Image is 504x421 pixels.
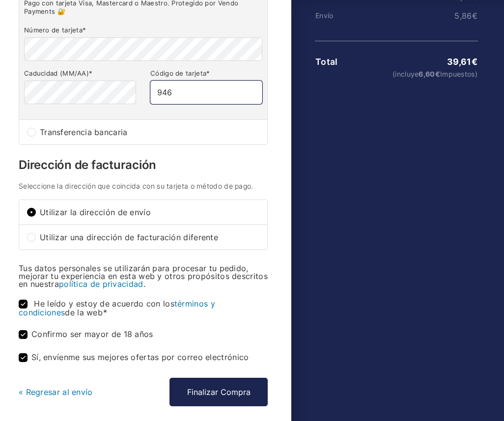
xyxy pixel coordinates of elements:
span: He leído y estoy de acuerdo con los de la web [19,299,215,317]
span: € [472,56,477,67]
span: € [435,70,440,78]
span: Transferencia bancaria [40,128,259,136]
a: « Regresar al envío [19,387,93,397]
label: Número de tarjeta [24,26,262,34]
small: (incluye Impuestos) [370,71,477,78]
a: política de privacidad [59,279,143,289]
span: € [472,11,477,21]
a: términos y condiciones [19,299,215,317]
label: Sí, envíenme sus mejores ofertas por correo electrónico [19,353,249,362]
input: Confirmo ser mayor de 18 años [19,330,28,339]
label: Código de tarjeta [150,69,262,78]
label: Caducidad (MM/AA) [24,69,136,78]
input: CVV [150,81,262,104]
th: Envío [315,12,369,20]
span: 6,60 [419,70,440,78]
input: Sí, envíenme sus mejores ofertas por correo electrónico [19,353,28,362]
span: Utilizar la dirección de envío [40,208,259,216]
button: Finalizar Compra [169,378,268,406]
bdi: 5,86 [454,11,477,21]
h3: Dirección de facturación [19,159,268,171]
h4: Seleccione la dirección que coincida con su tarjeta o método de pago. [19,183,268,190]
span: Utilizar una dirección de facturación diferente [40,233,259,241]
input: He leído y estoy de acuerdo con lostérminos y condicionesde la web [19,300,28,309]
label: Confirmo ser mayor de 18 años [19,330,153,339]
bdi: 39,61 [447,56,477,67]
th: Total [315,57,369,67]
p: Tus datos personales se utilizarán para procesar tu pedido, mejorar tu experiencia en esta web y ... [19,264,268,288]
